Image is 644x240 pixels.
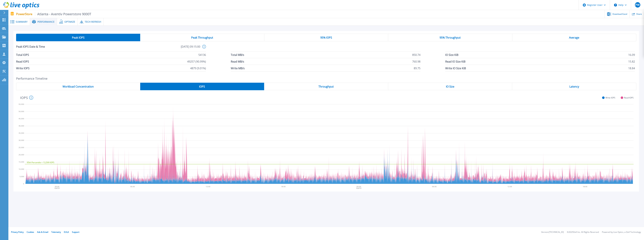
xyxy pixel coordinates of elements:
span: IOPS [199,85,205,88]
text: 50,000 [19,110,24,113]
span: 18.84 [628,65,635,71]
text: 12:00 [507,185,512,188]
span: Workload Concentration [63,85,94,88]
a: Telemetry [51,231,61,233]
text: 06:00 [130,185,135,188]
span: 49257 (90.99%) [187,58,206,65]
span: 850.74 [412,51,420,58]
span: Read MB/s [231,58,244,65]
text: 18:00 [281,185,286,188]
span: Tech Refresh [85,21,101,23]
span: 54136 [198,51,206,58]
span: Performance [37,21,55,23]
text: [DATE] [55,187,60,189]
span: Throughput [318,85,334,88]
span: Peak IOPS Date & Time [16,45,108,51]
span: Peak IOPS [72,36,85,39]
text: 35,000 [19,132,24,134]
text: 45,000 [19,117,24,120]
span: IO Size [446,85,454,88]
text: 15,000 [19,161,24,163]
text: [DATE] [356,187,361,189]
span: Write IOPS [605,96,615,99]
span: 4879 (9.01%) [190,65,206,71]
text: 06:00 [432,185,437,188]
span: IO Size KiB [445,51,458,58]
text: 20,000 [19,154,24,156]
span: Summary [16,21,28,23]
a: Cookies [27,231,34,233]
span: Latency [569,85,579,88]
text: 0 [23,182,24,185]
span: 16.09 [628,51,635,58]
a: Support [72,231,79,233]
a: Privacy Policy [11,231,24,233]
span: Average [569,36,579,39]
span: PW [635,4,640,6]
span: Share [636,13,642,15]
text: 55,000 [19,103,24,105]
a: EULA [64,231,69,233]
span: Optimize [64,21,75,23]
span: Read IOPS [16,58,29,65]
span: [DATE] 09:15:00 [108,45,200,51]
span: Atlanta - Aventiv Powerstore 9000T [35,12,91,16]
text: 18:00 [583,185,587,188]
text: 40,000 [19,125,24,127]
h2: Performance Timeline [16,77,636,80]
h4: IOPS [20,96,33,100]
text: 95th Percentile = 13,599 IOPS [27,161,54,164]
text: 12:00 [206,185,210,188]
text: 30,000 [19,139,24,141]
li: Powered by Live Optics, a Dell Technology [602,231,641,233]
span: Download Excel [612,13,627,15]
a: Ads & Email [37,231,48,233]
span: 95% IOPS [320,36,332,39]
text: 00:00 [55,185,59,188]
text: 00:00 [357,185,361,188]
li: © 2025 Dell Inc. All Rights Reserved [567,231,599,233]
text: 5,000 [20,175,24,178]
span: Total MB/s [231,51,244,58]
text: 25,000 [19,146,24,149]
text: 10,000 [19,168,24,170]
span: 89.75 [414,65,420,71]
span: Write MB/s [231,65,245,71]
span: Total IOPS [16,51,29,58]
span: 15.82 [628,58,635,65]
span: 95% Throughput [440,36,461,39]
span: Read IO Size KiB [445,58,465,65]
span: 760.98 [412,58,420,65]
span: Write IOPS [16,65,30,71]
span: Peak Throughput [191,36,213,39]
span: Read IOPS [624,96,634,99]
p: PowerStore [16,12,91,16]
li: Version: [TECHNICAL_ID] [541,231,564,233]
span: Write IO Size KiB [445,65,466,71]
